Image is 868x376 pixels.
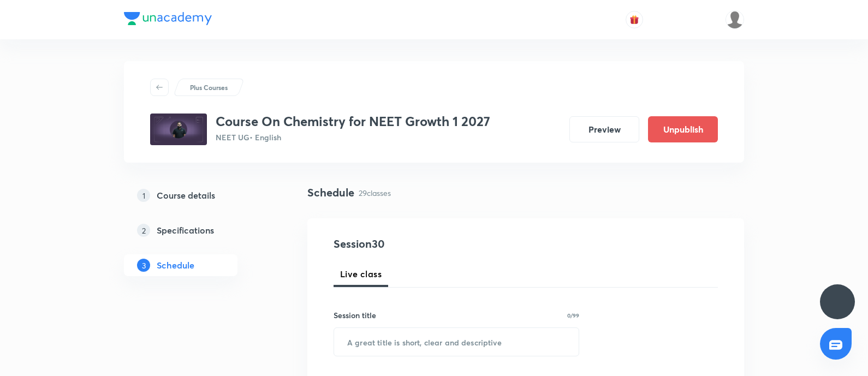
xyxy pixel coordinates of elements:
[567,313,579,318] p: 0/99
[334,309,376,321] h6: Session title
[157,224,214,237] h5: Specifications
[124,219,272,241] a: 2Specifications
[124,12,212,25] img: Company Logo
[334,236,533,252] h4: Session 30
[569,116,639,142] button: Preview
[216,132,490,143] p: NEET UG • English
[307,184,354,201] h4: Schedule
[340,267,382,280] span: Live class
[359,187,391,199] p: 29 classes
[190,82,228,92] p: Plus Courses
[124,184,272,206] a: 1Course details
[150,114,207,145] img: 29f8d48b1b7c4ed5a2385e61d99f2d90.jpg
[626,11,643,28] button: avatar
[124,12,212,28] a: Company Logo
[726,10,744,29] img: Gopal ram
[137,259,150,272] p: 3
[157,259,194,272] h5: Schedule
[831,295,844,308] img: ttu
[629,15,639,25] img: avatar
[157,189,215,202] h5: Course details
[648,116,718,142] button: Unpublish
[137,189,150,202] p: 1
[216,114,490,129] h3: Course On Chemistry for NEET Growth 1 2027
[334,328,579,356] input: A great title is short, clear and descriptive
[137,224,150,237] p: 2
